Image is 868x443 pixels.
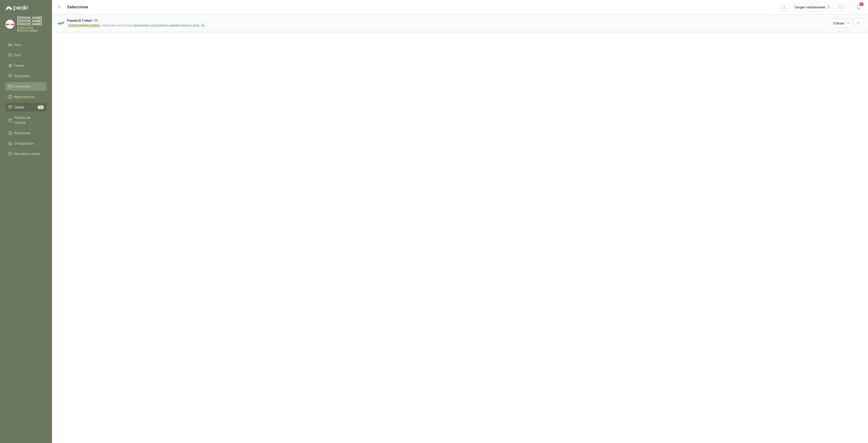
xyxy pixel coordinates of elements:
[14,131,31,136] span: Remisiones
[102,25,199,27] p: VEREDA SANJON DE PIEDRA -
[5,61,47,70] a: Tareas
[17,27,47,32] p: FERRETERIA [PERSON_NAME]
[67,4,88,10] h2: Selecciona
[5,51,47,60] a: Chat
[134,24,199,27] strong: [GEOGRAPHIC_DATA] , [PERSON_NAME][GEOGRAPHIC_DATA]
[14,141,34,146] span: Configuración
[14,74,30,79] span: Solicitudes
[14,115,42,125] span: Órdenes de Compra
[38,105,44,109] span: 34
[67,18,829,23] h3: Panela El Trébol
[854,3,863,11] button: 7
[859,2,864,6] span: 7
[831,19,852,28] button: Cotizar
[14,42,21,47] span: Inicio
[5,93,47,101] a: Negociaciones
[5,139,47,148] a: Configuración
[5,82,47,91] a: Licitaciones
[5,40,47,49] a: Inicio
[5,103,47,112] a: Cotizar34
[5,129,47,137] a: Remisiones
[792,3,833,12] button: Cargar cotizaciones
[67,24,101,28] div: PLANTA PRINCIPAL TREBOL
[5,113,47,127] a: Órdenes de Compra
[6,20,14,29] img: Company Logo
[14,84,31,89] span: Licitaciones
[5,5,28,11] img: Logo peakr
[93,19,99,22] div: 34
[57,19,65,27] img: Company Logo
[14,53,21,58] span: Chat
[5,150,47,158] a: Manuales y ayuda
[14,63,24,68] span: Tareas
[14,151,40,156] span: Manuales y ayuda
[14,105,24,110] span: Cotizar
[17,16,47,26] p: [PERSON_NAME] [PERSON_NAME] [PERSON_NAME]
[5,72,47,80] a: Solicitudes
[14,94,35,99] span: Negociaciones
